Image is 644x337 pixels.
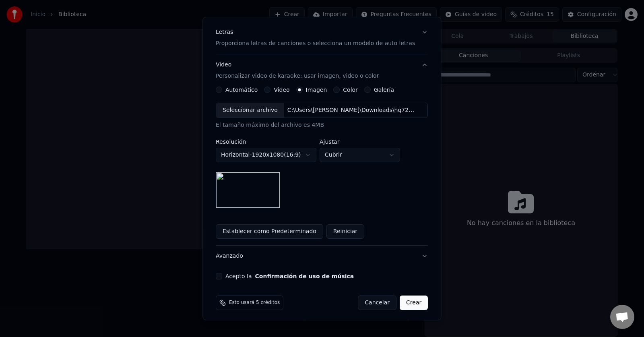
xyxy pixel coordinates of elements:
label: Imagen [306,87,327,93]
p: Proporciona letras de canciones o selecciona un modelo de auto letras [216,40,415,48]
label: Video [274,87,290,93]
div: Seleccionar archivo [216,103,284,118]
label: Color [343,87,358,93]
label: Acepto la [225,274,354,279]
button: Establecer como Predeterminado [216,225,323,239]
button: Reiniciar [326,225,364,239]
button: LetrasProporciona letras de canciones o selecciona un modelo de auto letras [216,22,428,54]
button: Cancelar [358,296,397,310]
p: Personalizar video de karaoke: usar imagen, video o color [216,72,379,81]
div: El tamaño máximo del archivo es 4MB [216,122,428,130]
button: VideoPersonalizar video de karaoke: usar imagen, video o color [216,55,428,87]
div: Letras [216,29,233,37]
div: Video [216,61,379,81]
label: Galería [374,87,394,93]
label: Resolución [216,139,316,145]
div: VideoPersonalizar video de karaoke: usar imagen, video o color [216,87,428,246]
div: C:\Users\[PERSON_NAME]\Downloads\hq720.jpg [284,107,421,115]
button: Acepto la [255,274,354,279]
span: Esto usará 5 créditos [229,300,280,306]
button: Crear [400,296,428,310]
label: Automático [225,87,258,93]
label: Ajustar [320,139,400,145]
button: Avanzado [216,246,428,267]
